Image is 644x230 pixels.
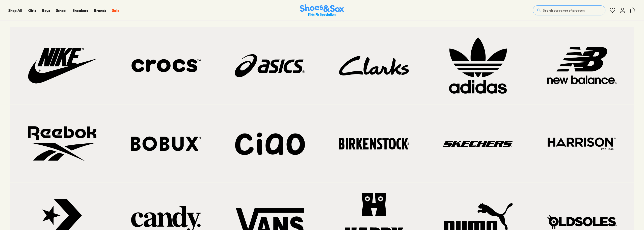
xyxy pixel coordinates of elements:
button: Search our range of products [533,5,605,15]
div: Message from Shoes. Need help finding the perfect pair for your little one? Let’s chat! [4,6,101,31]
img: Shoes logo [9,6,17,14]
button: Close gorgias live chat [3,2,18,17]
a: Sale [112,8,119,13]
a: Shoes & Sox [300,4,344,17]
a: Sneakers [73,8,88,13]
a: Girls [28,8,36,13]
a: Brands [94,8,106,13]
a: Boys [42,8,50,13]
div: Reply to the campaigns [9,33,96,44]
span: Search our range of products [543,8,585,13]
div: Campaign message [4,1,101,49]
img: SNS_Logo_Responsive.svg [300,4,344,17]
a: School [56,8,67,13]
h3: Shoes [19,7,39,12]
a: Shop All [8,8,22,13]
button: Dismiss campaign [89,6,96,13]
div: Need help finding the perfect pair for your little one? Let’s chat! [9,16,96,31]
